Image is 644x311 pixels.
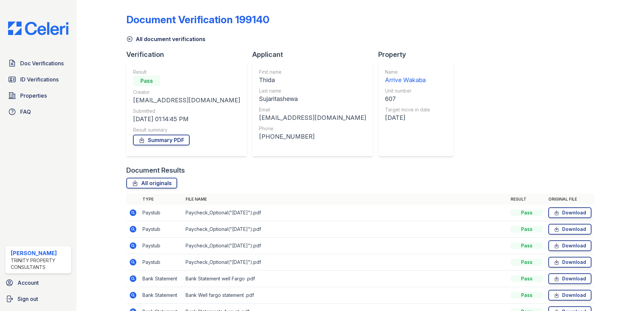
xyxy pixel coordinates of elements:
[548,290,591,301] a: Download
[5,89,71,102] a: Properties
[385,69,430,85] a: Name Arrive Wakaba
[126,178,177,188] a: All originals
[140,221,183,238] td: Paystub
[259,125,366,132] div: Phone
[511,292,543,299] div: Pass
[385,106,430,113] div: Target move in date
[11,257,68,271] div: Trinity Property Consultants
[3,276,74,289] a: Account
[385,113,430,123] div: [DATE]
[133,114,240,124] div: [DATE] 01:14:45 PM
[259,132,366,141] div: [PHONE_NUMBER]
[183,271,508,287] td: Bank Statement well Fargo .pdf
[259,88,366,94] div: Last name
[511,259,543,266] div: Pass
[385,69,430,75] div: Name
[183,205,508,221] td: Paycheck_Optional("[DATE]").pdf
[3,22,74,35] img: CE_Logo_Blue-a8612792a0a2168367f1c8372b55b34899dd931a85d93a1a3d3e32e68fde9ad4.png
[511,226,543,233] div: Pass
[259,94,366,104] div: Sujaritashewa
[259,75,366,85] div: Thida
[18,279,39,287] span: Account
[548,224,591,235] a: Download
[183,287,508,304] td: Bank Well fargo statement .pdf
[259,106,366,113] div: Email
[20,59,64,67] span: Doc Verifications
[126,13,269,26] div: Document Verification 199140
[133,96,240,105] div: [EMAIL_ADDRESS][DOMAIN_NAME]
[548,240,591,251] a: Download
[546,194,594,205] th: Original file
[511,209,543,216] div: Pass
[126,166,185,175] div: Document Results
[252,50,378,59] div: Applicant
[133,69,240,75] div: Result
[5,57,71,70] a: Doc Verifications
[20,108,31,116] span: FAQ
[548,273,591,284] a: Download
[133,127,240,133] div: Result summary
[133,135,190,145] a: Summary PDF
[385,88,430,94] div: Unit number
[511,275,543,282] div: Pass
[259,113,366,123] div: [EMAIL_ADDRESS][DOMAIN_NAME]
[508,194,546,205] th: Result
[548,207,591,218] a: Download
[183,238,508,254] td: Paycheck_Optional("[DATE]").pdf
[126,35,205,43] a: All document verifications
[140,205,183,221] td: Paystub
[378,50,459,59] div: Property
[5,105,71,118] a: FAQ
[133,75,160,86] div: Pass
[548,257,591,268] a: Download
[385,94,430,104] div: 607
[133,108,240,114] div: Submitted
[183,254,508,271] td: Paycheck_Optional("[DATE]").pdf
[183,221,508,238] td: Paycheck_Optional("[DATE]").pdf
[20,92,47,100] span: Properties
[20,75,59,83] span: ID Verifications
[511,242,543,249] div: Pass
[3,292,74,306] a: Sign out
[259,69,366,75] div: First name
[140,194,183,205] th: Type
[385,75,430,85] div: Arrive Wakaba
[140,254,183,271] td: Paystub
[140,287,183,304] td: Bank Statement
[11,249,68,257] div: [PERSON_NAME]
[126,50,252,59] div: Verification
[140,238,183,254] td: Paystub
[133,89,240,96] div: Creator
[140,271,183,287] td: Bank Statement
[5,73,71,86] a: ID Verifications
[18,295,38,303] span: Sign out
[183,194,508,205] th: File name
